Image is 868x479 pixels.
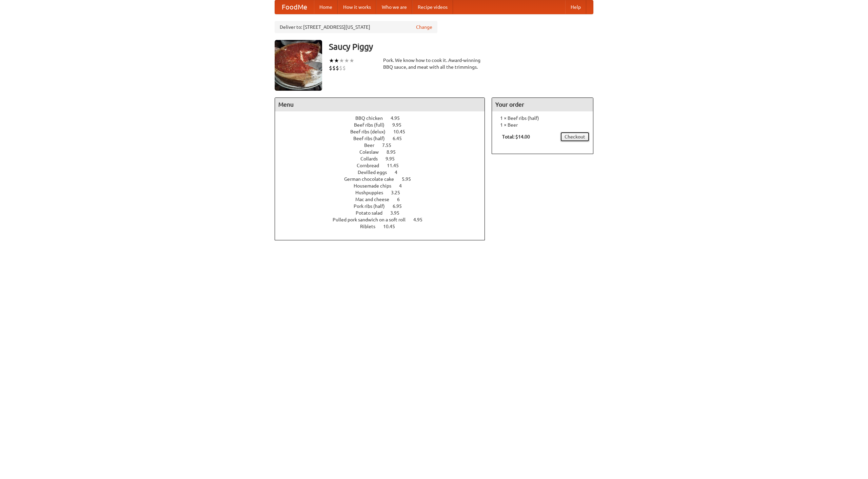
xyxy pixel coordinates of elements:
li: ★ [339,57,344,64]
span: BBQ chicken [355,115,390,121]
span: Hushpuppies [355,190,390,195]
span: 5.95 [402,176,418,182]
span: 8.95 [387,149,402,155]
li: $ [339,64,342,72]
h4: Your order [492,98,593,111]
li: $ [329,64,332,72]
a: Potato salad 3.95 [356,210,412,216]
b: Total: $14.00 [502,134,530,139]
li: 1 × Beef ribs (half) [495,115,590,122]
a: Recipe videos [412,0,453,14]
a: Coleslaw 8.95 [359,149,408,155]
span: 4.95 [391,115,407,121]
a: Beef ribs (half) 6.45 [353,136,414,141]
span: Riblets [360,224,382,229]
li: $ [336,64,339,72]
span: Coleslaw [359,149,386,155]
span: German chocolate cake [344,176,401,182]
a: Beef ribs (full) 9.95 [354,122,414,128]
div: Deliver to: [STREET_ADDRESS][US_STATE] [275,21,437,33]
span: Pulled pork sandwich on a soft roll [333,217,412,222]
li: $ [342,64,346,72]
a: BBQ chicken 4.95 [355,115,412,121]
li: ★ [349,57,354,64]
span: 3.95 [390,210,406,216]
span: 11.45 [387,163,406,168]
a: How it works [338,0,376,14]
h3: Saucy Piggy [329,40,593,53]
a: Home [314,0,338,14]
a: Who we are [376,0,412,14]
img: angular.jpg [275,40,322,91]
li: ★ [344,57,349,64]
a: Pulled pork sandwich on a soft roll 4.95 [333,217,435,222]
a: Housemade chips 4 [354,183,414,189]
span: 4 [399,183,409,189]
a: Beer 7.55 [364,143,404,148]
span: 3.25 [391,190,407,195]
a: German chocolate cake 5.95 [344,176,423,182]
a: Hushpuppies 3.25 [355,190,413,195]
span: Beef ribs (delux) [350,129,392,134]
span: Cornbread [357,163,386,168]
li: ★ [329,57,334,64]
a: Collards 9.95 [360,156,407,161]
span: 10.45 [383,224,402,229]
span: 6 [397,197,407,202]
a: Help [565,0,586,14]
span: 7.55 [382,143,398,148]
li: 1 × Beer [495,122,590,128]
span: 4 [395,170,404,175]
a: FoodMe [275,0,314,14]
li: ★ [334,57,339,64]
span: Collards [360,156,384,161]
div: Pork. We know how to cook it. Award-winning BBQ sauce, and meat with all the trimmings. [383,57,485,70]
li: $ [332,64,336,72]
span: 6.95 [393,203,409,209]
a: Riblets 10.45 [360,224,408,229]
span: Beef ribs (half) [353,136,392,141]
a: Mac and cheese 6 [355,197,412,202]
a: Devilled eggs 4 [358,170,410,175]
span: Housemade chips [354,183,398,189]
a: Pork ribs (half) 6.95 [354,203,414,209]
a: Beef ribs (delux) 10.45 [350,129,418,134]
a: Cornbread 11.45 [357,163,411,168]
span: Potato salad [356,210,389,216]
span: Devilled eggs [358,170,394,175]
span: 9.95 [392,122,408,128]
span: 10.45 [393,129,412,134]
a: Checkout [560,132,590,142]
span: Beef ribs (full) [354,122,391,128]
a: Change [416,24,432,30]
span: 9.95 [386,156,401,161]
h4: Menu [275,98,485,111]
span: Mac and cheese [355,197,396,202]
span: 6.45 [393,136,409,141]
span: 4.95 [413,217,429,222]
span: Beer [364,143,381,148]
span: Pork ribs (half) [354,203,392,209]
